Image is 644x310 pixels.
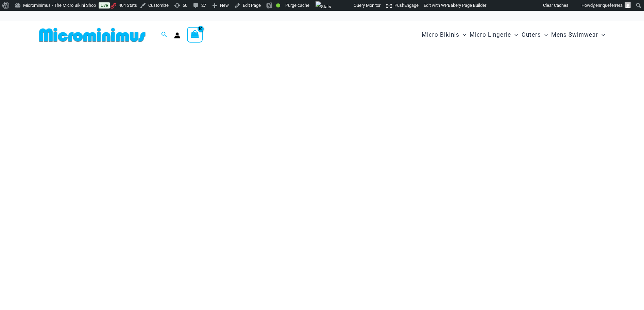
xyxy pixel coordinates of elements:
a: OutersMenu ToggleMenu Toggle [520,25,549,45]
a: Micro LingerieMenu ToggleMenu Toggle [468,25,520,45]
span: Mens Swimwear [551,26,598,44]
img: MM SHOP LOGO FLAT [36,27,148,43]
span: Outers [522,26,541,44]
div: Good [276,3,280,7]
a: Live [99,2,110,9]
span: Menu Toggle [541,26,548,44]
nav: Site Navigation [419,23,608,46]
a: Account icon link [174,32,180,38]
a: View Shopping Cart, 10 items [187,27,203,43]
img: Views over 48 hours. Click for more Jetpack Stats. [316,1,331,12]
a: Micro BikinisMenu ToggleMenu Toggle [420,25,468,45]
span: Menu Toggle [511,26,518,44]
a: Search icon link [161,31,167,39]
span: enriqueferrera [595,3,623,8]
a: Mens SwimwearMenu ToggleMenu Toggle [549,25,607,45]
span: Menu Toggle [598,26,605,44]
span: Micro Bikinis [422,26,459,44]
span: Micro Lingerie [470,26,511,44]
span: Menu Toggle [459,26,466,44]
